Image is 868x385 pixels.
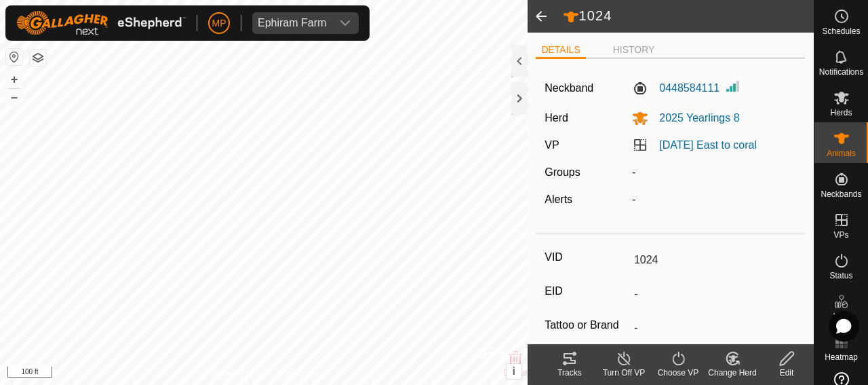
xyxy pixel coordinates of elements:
[608,43,660,57] li: HISTORY
[545,112,568,124] label: Herd
[821,190,861,198] span: Neckbands
[30,50,46,66] button: Map Layers
[332,12,359,34] div: dropdown trigger
[6,89,22,105] button: –
[545,194,572,205] label: Alerts
[759,367,814,379] div: Edit
[659,139,757,151] a: [DATE] East to coral
[563,7,814,25] h2: 1024
[545,249,629,266] label: VID
[545,139,559,151] label: VP
[648,112,739,124] span: 2025 Yearlings 8
[632,80,719,96] label: 0448584111
[825,353,858,361] span: Heatmap
[6,49,22,65] button: Reset Map
[833,231,848,239] span: VPs
[651,367,705,379] div: Choose VP
[627,164,802,181] div: -
[827,149,856,158] span: Animals
[536,43,585,59] li: DETAILS
[507,364,521,379] button: i
[212,16,226,31] span: MP
[829,272,852,280] span: Status
[545,316,629,334] label: Tattoo or Brand
[542,367,597,379] div: Tracks
[252,12,332,34] span: Ephiram Farm
[822,27,860,35] span: Schedules
[545,80,593,96] label: Neckband
[512,365,515,377] span: i
[545,166,580,178] label: Groups
[597,367,651,379] div: Turn Off VP
[258,18,326,29] div: Ephiram Farm
[277,367,317,380] a: Contact Us
[6,71,22,88] button: +
[819,68,863,76] span: Notifications
[210,367,261,380] a: Privacy Policy
[725,78,741,94] img: Signal strength
[16,11,186,35] img: Gallagher Logo
[705,367,759,379] div: Change Herd
[830,109,852,117] span: Herds
[545,282,629,300] label: EID
[627,191,802,208] div: -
